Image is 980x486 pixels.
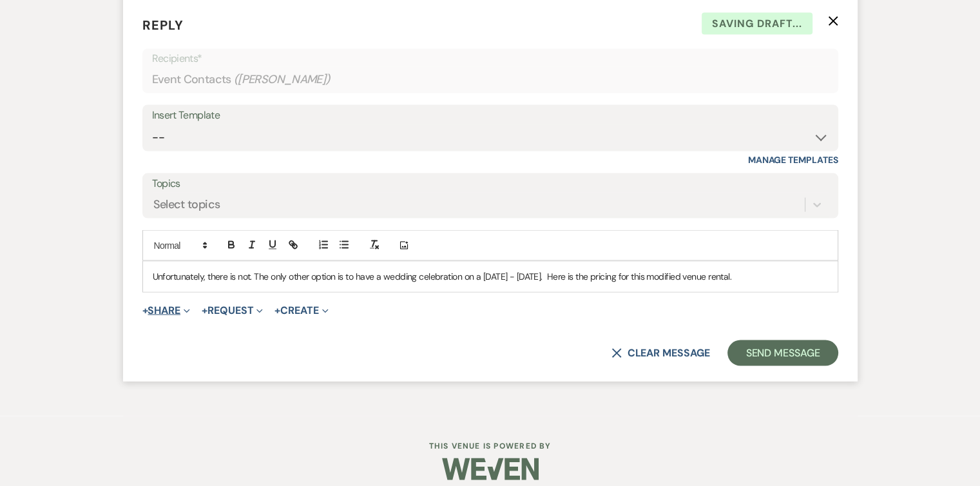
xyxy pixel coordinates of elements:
span: + [142,306,148,316]
button: Share [142,306,191,316]
p: Recipients* [152,50,829,67]
div: Select topics [153,197,220,214]
span: Saving draft... [702,13,812,35]
p: Unfortunately, there is not. The only other option is to have a wedding celebration on a [DATE] -... [153,269,828,284]
label: Topics [152,175,829,193]
span: + [202,306,207,316]
div: Event Contacts [152,67,829,92]
div: Insert Template [152,106,829,125]
button: Send Message [727,340,838,366]
a: Manage Templates [748,154,838,166]
button: Create [274,306,328,316]
span: Reply [142,17,184,34]
span: ( [PERSON_NAME] ) [234,71,331,88]
button: Request [202,306,263,316]
button: Clear message [611,348,709,358]
span: + [274,306,280,316]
